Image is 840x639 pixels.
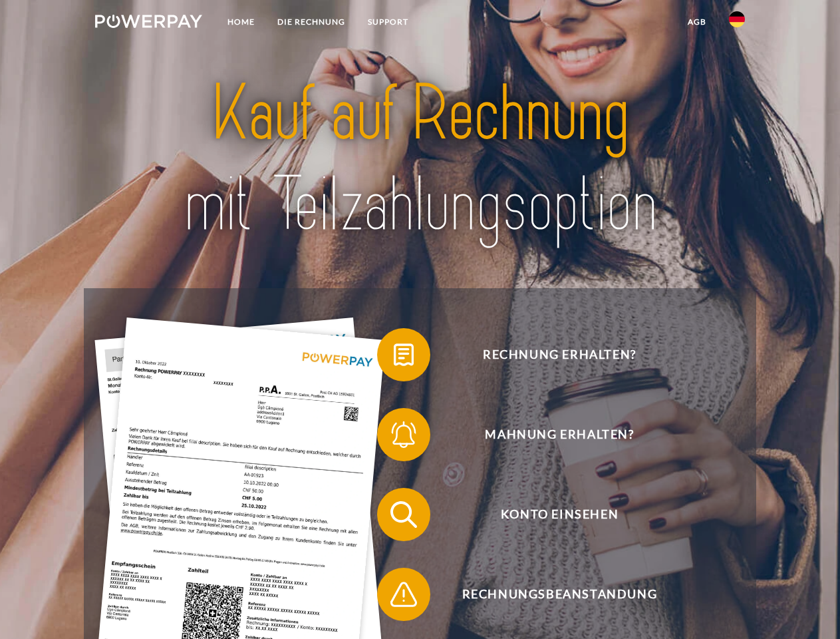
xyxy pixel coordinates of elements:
img: logo-powerpay-white.svg [95,15,202,28]
button: Mahnung erhalten? [377,408,723,461]
button: Konto einsehen [377,488,723,541]
button: Rechnung erhalten? [377,328,723,381]
span: Rechnungsbeanstandung [396,568,722,621]
span: Konto einsehen [396,488,722,541]
a: Home [216,10,266,34]
img: qb_bill.svg [387,338,420,371]
a: agb [676,10,718,34]
button: Rechnungsbeanstandung [377,568,723,621]
a: SUPPORT [356,10,420,34]
img: qb_bell.svg [387,418,420,451]
img: qb_warning.svg [387,578,420,611]
img: title-powerpay_de.svg [127,64,713,255]
a: DIE RECHNUNG [266,10,356,34]
span: Mahnung erhalten? [396,408,722,461]
span: Rechnung erhalten? [396,328,722,381]
img: de [729,11,745,27]
img: qb_search.svg [387,498,420,531]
